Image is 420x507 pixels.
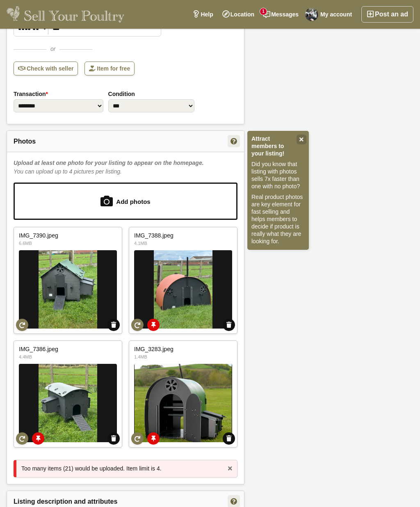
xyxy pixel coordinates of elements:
b: Upload at least one photo for your listing to appear on the homepage. [14,160,204,166]
a: My account [303,6,356,23]
span: or [50,45,55,53]
img: auto_qqfile_68cad098349b85.44291121.jpeg [134,250,232,329]
strong: Attract members to your listing! [251,135,305,157]
a: Delete [223,432,235,445]
a: Rotate image [16,319,28,331]
h2: Photos [7,131,244,152]
span: 1 [260,8,267,15]
a: Rotate image [16,432,28,445]
span: IMG_7388.jpeg [134,232,232,239]
span: 4.4MB [19,354,117,360]
label: Transaction [14,90,103,98]
label: Condition [108,90,194,98]
a: Post an ad [361,6,413,23]
div: You can upload up to 4 pictures per listing. [14,159,237,176]
span: IMG_3283.jpeg [134,346,232,352]
a: Check with seller [14,62,78,75]
span: 6.6MB [19,241,117,246]
a: Item for free [84,62,135,75]
img: auto_qqfile_68cad09c168ef6.65722295.jpeg [19,364,117,442]
p: Real product photos are key element for fast selling and helps members to decide if product is re... [251,193,305,245]
span: IMG_7390.jpeg [19,232,117,239]
a: Help [188,6,217,23]
img: auto_qqfile_68cad09b6eb229.08921012.jpeg [19,250,117,329]
img: Sell Your Poultry [7,6,124,23]
a: Delete [107,319,120,331]
a: X [224,462,236,475]
a: Delete [223,319,235,331]
span: IMG_7386.jpeg [19,346,117,352]
span: 4.1MB [134,241,232,246]
a: Messages1 [259,6,303,23]
span: 1.4MB [134,354,232,360]
a: Delete [107,432,120,445]
p: Did you know that listing with photos sells 7x faster than one with no photo? [251,160,305,190]
div: Too many items (21) would be uploaded. Item limit is 4. [14,460,237,477]
img: auto_qqfile_68cad09a0822c3.09202901.jpeg [134,364,232,442]
img: Pilling Poultry [305,8,318,21]
a: Rotate image [131,319,144,331]
a: Location [218,6,259,23]
a: Rotate image [131,432,144,445]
